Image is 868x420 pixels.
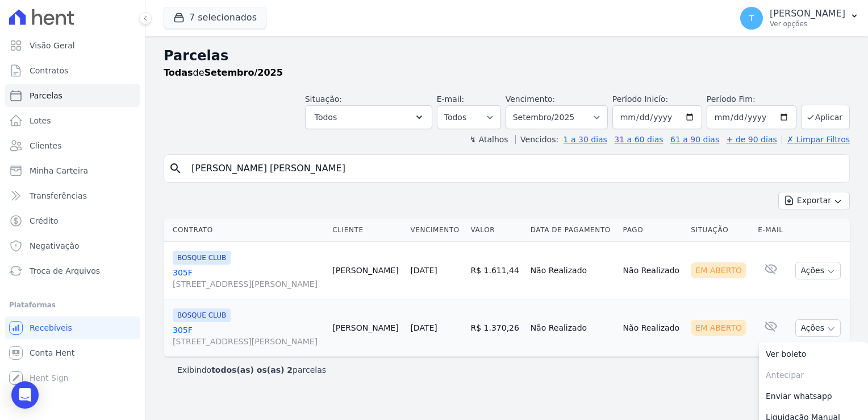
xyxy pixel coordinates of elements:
[5,341,140,364] a: Conta Hent
[5,234,140,257] a: Negativação
[30,215,59,227] span: Crédito
[305,94,342,104] label: Situação:
[30,240,80,252] span: Negativação
[9,298,136,312] div: Plataformas
[177,364,326,376] p: Exibindo parcelas
[173,336,323,347] span: [STREET_ADDRESS][PERSON_NAME]
[164,219,328,242] th: Contrato
[795,319,841,337] button: Ações
[5,316,140,339] a: Recebíveis
[30,40,75,51] span: Visão Geral
[614,135,663,144] a: 31 a 60 dias
[5,34,140,57] a: Visão Geral
[5,59,140,82] a: Contratos
[211,365,293,374] b: todos(as) os(as) 2
[30,90,62,101] span: Parcelas
[612,94,668,104] label: Período Inicío:
[30,165,88,176] span: Minha Carteira
[795,262,841,279] button: Ações
[506,94,555,104] label: Vencimento:
[169,162,182,175] i: search
[328,299,406,357] td: [PERSON_NAME]
[30,65,68,76] span: Contratos
[5,159,140,182] a: Minha Carteira
[173,267,323,290] a: 305F[STREET_ADDRESS][PERSON_NAME]
[437,94,465,104] label: E-mail:
[801,105,850,129] button: Aplicar
[30,140,61,151] span: Clientes
[770,8,845,19] p: [PERSON_NAME]
[753,219,789,242] th: E-mail
[691,320,746,336] div: Em Aberto
[328,242,406,299] td: [PERSON_NAME]
[619,299,687,357] td: Não Realizado
[164,67,193,78] strong: Todas
[770,19,845,28] p: Ver opções
[691,262,746,278] div: Em Aberto
[30,265,100,277] span: Troca de Arquivos
[515,135,558,144] label: Vencidos:
[30,322,72,333] span: Recebíveis
[564,135,607,144] a: 1 a 30 dias
[205,67,283,78] strong: Setembro/2025
[173,308,231,322] span: BOSQUE CLUB
[5,134,140,157] a: Clientes
[5,109,140,132] a: Lotes
[164,7,266,28] button: 7 selecionados
[410,323,437,332] a: [DATE]
[619,242,687,299] td: Não Realizado
[30,190,87,201] span: Transferências
[670,135,719,144] a: 61 a 90 dias
[11,381,39,409] div: Open Intercom Messenger
[5,184,140,207] a: Transferências
[778,192,850,209] button: Exportar
[466,219,526,242] th: Valor
[5,260,140,282] a: Troca de Arquivos
[707,93,796,105] label: Período Fim:
[164,46,850,66] h2: Parcelas
[305,105,432,129] button: Todos
[406,219,466,242] th: Vencimento
[5,209,140,232] a: Crédito
[466,299,526,357] td: R$ 1.370,26
[328,219,406,242] th: Cliente
[619,219,687,242] th: Pago
[686,219,753,242] th: Situação
[315,110,337,124] span: Todos
[30,115,51,126] span: Lotes
[164,66,283,80] p: de
[749,14,754,22] span: T
[782,135,850,144] a: ✗ Limpar Filtros
[526,242,619,299] td: Não Realizado
[173,278,323,290] span: [STREET_ADDRESS][PERSON_NAME]
[410,266,437,275] a: [DATE]
[173,251,231,265] span: BOSQUE CLUB
[469,135,508,144] label: ↯ Atalhos
[759,344,868,365] a: Ver boleto
[526,219,619,242] th: Data de Pagamento
[466,242,526,299] td: R$ 1.611,44
[5,84,140,107] a: Parcelas
[185,157,845,180] input: Buscar por nome do lote ou do cliente
[731,2,868,34] button: T [PERSON_NAME] Ver opções
[526,299,619,357] td: Não Realizado
[727,135,777,144] a: + de 90 dias
[173,324,323,347] a: 305F[STREET_ADDRESS][PERSON_NAME]
[30,347,74,359] span: Conta Hent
